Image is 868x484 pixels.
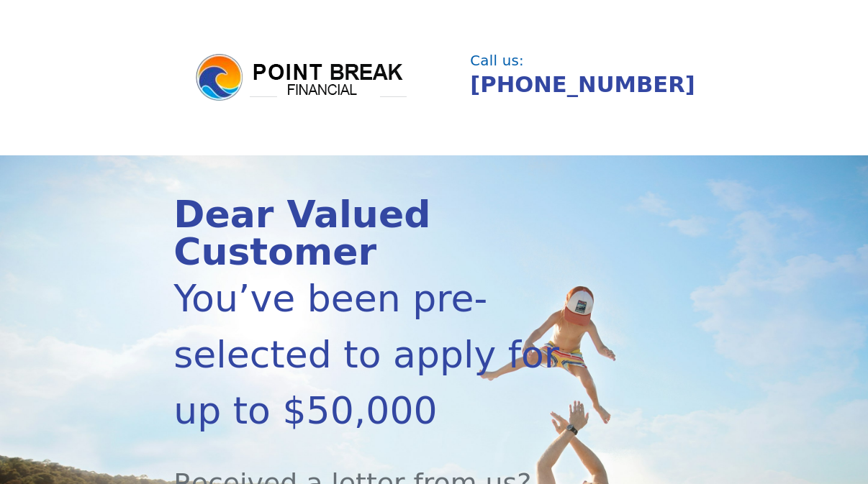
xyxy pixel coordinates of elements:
div: Dear Valued Customer [173,196,616,270]
div: You’ve been pre-selected to apply for up to $50,000 [173,270,616,439]
img: logo.png [194,52,410,104]
a: [PHONE_NUMBER] [470,72,695,97]
div: Call us: [470,54,687,68]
